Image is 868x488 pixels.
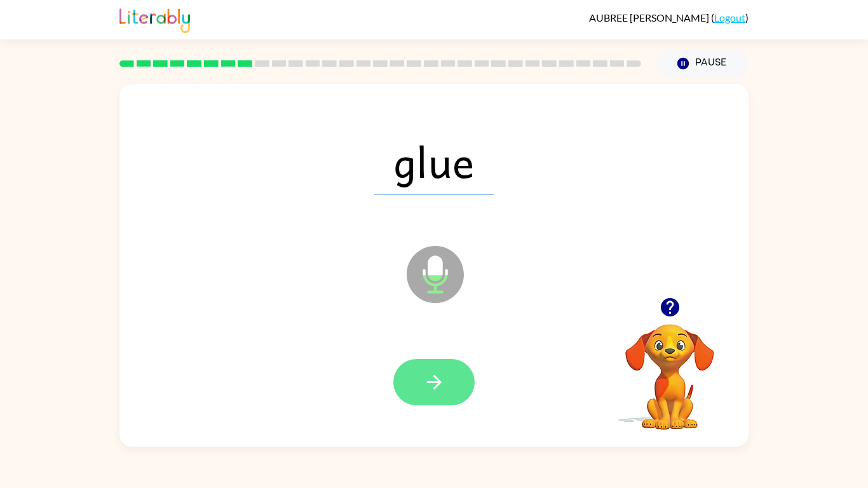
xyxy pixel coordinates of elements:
img: Literably [119,5,190,33]
div: ( ) [589,11,749,24]
a: Logout [714,11,745,24]
span: AUBREE [PERSON_NAME] [589,11,711,24]
video: Your browser must support playing .mp4 files to use Literably. Please try using another browser. [606,304,733,431]
button: Pause [656,49,749,78]
span: glue [374,128,494,194]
